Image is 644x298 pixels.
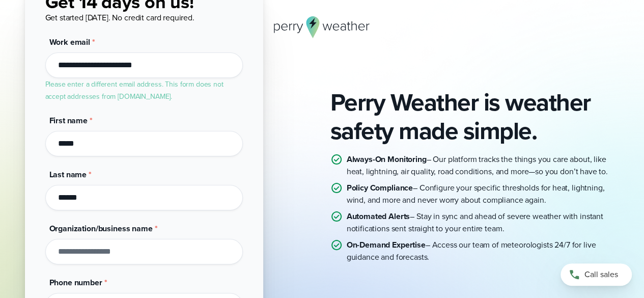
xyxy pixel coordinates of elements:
[49,169,87,180] span: Last name
[49,36,90,48] span: Work email
[330,88,620,145] h1: Perry Weather is weather safety made simple.
[49,115,88,126] span: First name
[49,223,153,234] span: Organization/business name
[584,268,618,281] span: Call sales
[347,182,413,194] strong: Policy Compliance
[347,153,427,165] strong: Always-On Monitoring
[347,153,620,178] p: – Our platform tracks the things you care about, like heat, lightning, air quality, road conditio...
[347,210,410,222] strong: Automated Alerts
[49,277,102,288] span: Phone number
[347,182,620,206] p: – Configure your specific thresholds for heat, lightning, wind, and more and never worry about co...
[45,79,223,102] label: Please enter a different email address. This form does not accept addresses from [DOMAIN_NAME].
[347,239,426,251] strong: On-Demand Expertise
[347,239,620,263] p: – Access our team of meteorologists 24/7 for live guidance and forecasts.
[45,12,194,23] span: Get started [DATE]. No credit card required.
[561,263,632,286] a: Call sales
[347,210,620,235] p: – Stay in sync and ahead of severe weather with instant notifications sent straight to your entir...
